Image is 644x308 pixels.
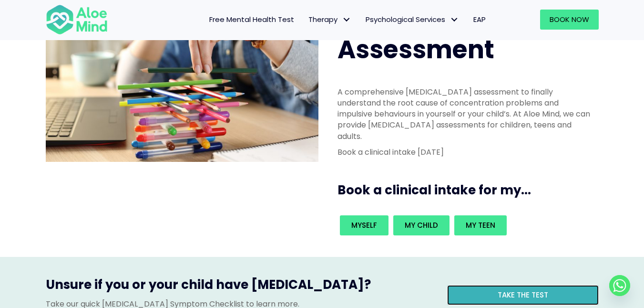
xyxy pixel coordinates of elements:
span: Psychological Services: submenu [448,13,461,27]
a: Take the test [447,285,599,305]
span: Book Now [550,14,589,24]
a: TherapyTherapy: submenu [301,10,358,30]
span: My child [405,220,438,230]
a: EAP [466,10,493,30]
h3: Book a clinical intake for my... [337,181,603,199]
span: Therapy: submenu [340,13,354,27]
a: Myself [340,215,388,235]
span: EAP [473,14,486,24]
a: My child [393,215,450,235]
span: Myself [351,220,377,230]
a: Book Now [540,10,599,30]
span: Take the test [498,290,548,300]
h3: Unsure if you or your child have [MEDICAL_DATA]? [46,276,433,298]
nav: Menu [120,10,493,30]
a: My teen [454,215,507,235]
span: Free Mental Health Test [209,14,294,24]
img: Aloe mind Logo [46,4,108,35]
span: Therapy [308,14,351,24]
a: Free Mental Health Test [202,10,301,30]
p: A comprehensive [MEDICAL_DATA] assessment to finally understand the root cause of concentration p... [337,86,593,142]
p: Book a clinical intake [DATE] [337,147,593,158]
a: Whatsapp [609,275,630,296]
span: Psychological Services [366,14,459,24]
div: Book an intake for my... [337,213,593,238]
a: Psychological ServicesPsychological Services: submenu [358,10,466,30]
span: My teen [466,220,495,230]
